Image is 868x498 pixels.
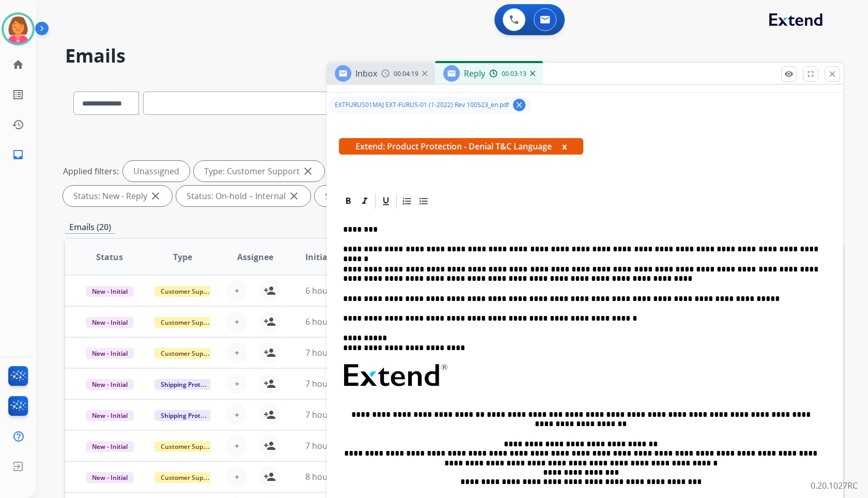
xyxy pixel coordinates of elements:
div: Type: Customer Support [194,161,324,182]
span: 8 hours ago [305,471,352,482]
mat-icon: home [12,58,24,71]
mat-icon: person_add [263,409,276,421]
mat-icon: person_add [263,471,276,483]
span: Type [173,251,192,263]
span: 00:04:19 [394,70,419,78]
img: avatar [4,14,33,43]
span: Inbox [355,68,377,79]
span: New - Initial [86,410,134,421]
p: 0.20.1027RC [811,479,858,492]
span: 7 hours ago [305,409,352,420]
mat-icon: close [288,190,300,202]
p: Applied filters: [63,165,119,177]
div: Italic [357,193,373,209]
span: New - Initial [86,317,134,328]
span: Customer Support [154,348,222,359]
mat-icon: remove_red_eye [784,69,794,79]
p: Emails (20) [65,221,115,234]
mat-icon: fullscreen [806,69,815,79]
span: 6 hours ago [305,316,352,327]
mat-icon: inbox [12,148,24,161]
span: Customer Support [154,441,222,452]
div: Status: On-hold - Customer [315,186,456,206]
mat-icon: close [149,190,162,202]
span: + [235,409,239,421]
span: New - Initial [86,472,134,483]
button: + [226,373,247,394]
mat-icon: person_add [263,315,276,328]
button: + [226,404,247,425]
span: Assignee [237,251,273,263]
span: New - Initial [86,441,134,452]
mat-icon: history [12,118,24,131]
button: x [562,140,567,153]
span: + [235,471,239,483]
button: + [226,342,247,363]
span: + [235,346,239,359]
span: 7 hours ago [305,347,352,358]
button: + [226,466,247,487]
span: Extend: Product Protection - Denial T&C Language [339,138,583,155]
span: Customer Support [154,317,222,328]
span: Reply [464,68,485,79]
div: Bullet List [416,193,431,209]
div: Status: On-hold – Internal [176,186,311,206]
span: EXTFURUS01MAJ EXT-FURUS-01 (1-2022) Rev 100523_en.pdf [335,101,509,109]
span: 6 hours ago [305,285,352,296]
mat-icon: person_add [263,346,276,359]
span: New - Initial [86,379,134,390]
span: + [235,284,239,297]
mat-icon: person_add [263,284,276,297]
button: + [226,311,247,332]
span: Shipping Protection [154,410,225,421]
span: 7 hours ago [305,440,352,451]
span: 00:03:13 [502,70,526,78]
div: Ordered List [399,193,415,209]
mat-icon: person_add [263,440,276,452]
span: + [235,315,239,328]
h2: Emails [65,46,843,66]
mat-icon: close [828,69,837,79]
mat-icon: clear [515,100,524,110]
div: Unassigned [123,161,190,182]
button: + [226,435,247,456]
span: New - Initial [86,286,134,297]
div: Bold [340,193,356,209]
span: Customer Support [154,286,222,297]
button: + [226,280,247,301]
div: Status: New - Reply [63,186,172,206]
mat-icon: person_add [263,378,276,390]
div: Underline [378,193,394,209]
span: 7 hours ago [305,378,352,389]
mat-icon: close [302,165,314,177]
span: Status [96,251,123,263]
span: + [235,440,239,452]
span: New - Initial [86,348,134,359]
span: Customer Support [154,472,222,483]
span: Shipping Protection [154,379,225,390]
mat-icon: list_alt [12,88,24,101]
span: + [235,378,239,390]
span: Initial Date [305,251,352,263]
